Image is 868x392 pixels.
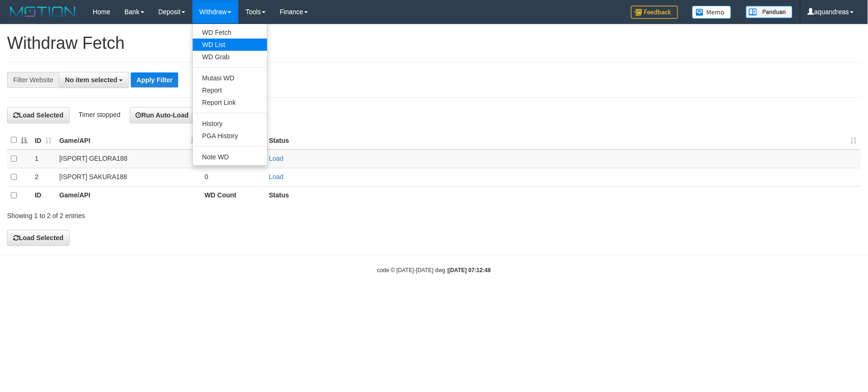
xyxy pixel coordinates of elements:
th: Game/API: activate to sort column ascending [55,131,201,149]
th: WD Count [201,186,265,204]
a: Report [193,84,267,96]
h1: Withdraw Fetch [7,34,861,53]
a: History [193,118,267,130]
th: Game/API [55,186,201,204]
a: Load [269,173,284,180]
a: PGA History [193,130,267,142]
a: Note WD [193,151,267,163]
button: Load Selected [7,230,70,246]
th: ID [31,186,55,204]
a: WD Grab [193,51,267,63]
a: Report Link [193,96,267,109]
img: Button%20Memo.svg [692,6,732,19]
div: Showing 1 to 2 of 2 entries [7,207,355,220]
span: Timer stopped [79,111,120,118]
img: MOTION_logo.png [7,5,79,19]
div: Filter Website [7,72,59,88]
span: No item selected [65,76,117,84]
td: 1 [31,149,55,168]
th: Status [265,186,861,204]
button: No item selected [59,72,129,88]
td: 2 [31,168,55,186]
a: Mutasi WD [193,72,267,84]
th: Status: activate to sort column ascending [265,131,861,149]
img: panduan.png [746,6,793,18]
img: Feedback.jpg [631,6,678,19]
a: Load [269,155,284,162]
small: code © [DATE]-[DATE] dwg | [377,267,491,274]
span: 0 [205,173,208,180]
button: Load Selected [7,107,70,123]
button: Run Auto-Load [130,107,195,123]
td: [ISPORT] SAKURA188 [55,168,201,186]
td: [ISPORT] GELORA188 [55,149,201,168]
th: ID: activate to sort column ascending [31,131,55,149]
a: WD Fetch [193,26,267,39]
button: Apply Filter [131,72,178,87]
strong: [DATE] 07:12:48 [449,267,491,274]
a: WD List [193,39,267,51]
